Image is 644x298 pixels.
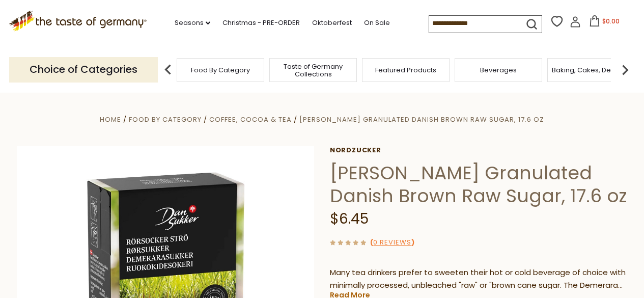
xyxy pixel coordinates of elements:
[375,66,436,74] a: Featured Products
[330,146,628,154] a: Nordzucker
[299,115,544,124] a: [PERSON_NAME] Granulated Danish Brown Raw Sugar, 17.6 oz
[222,17,300,29] a: Christmas - PRE-ORDER
[272,63,354,78] a: Taste of Germany Collections
[129,115,202,124] a: Food By Category
[370,237,414,247] span: ( )
[209,115,292,124] a: Coffee, Cocoa & Tea
[373,237,411,248] a: 0 Reviews
[9,57,158,82] p: Choice of Categories
[330,161,628,207] h1: [PERSON_NAME] Granulated Danish Brown Raw Sugar, 17.6 oz
[191,66,250,74] a: Food By Category
[583,15,626,31] button: $0.00
[158,60,178,80] img: previous arrow
[480,66,517,74] a: Beverages
[100,115,121,124] a: Home
[312,17,352,29] a: Oktoberfest
[330,209,369,229] span: $6.45
[364,17,390,29] a: On Sale
[615,60,635,80] img: next arrow
[602,17,620,25] span: $0.00
[330,266,628,292] p: Many tea drinkers prefer to sweeten their hot or cold beverage of choice with minimally processed...
[175,17,210,29] a: Seasons
[552,66,631,74] a: Baking, Cakes, Desserts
